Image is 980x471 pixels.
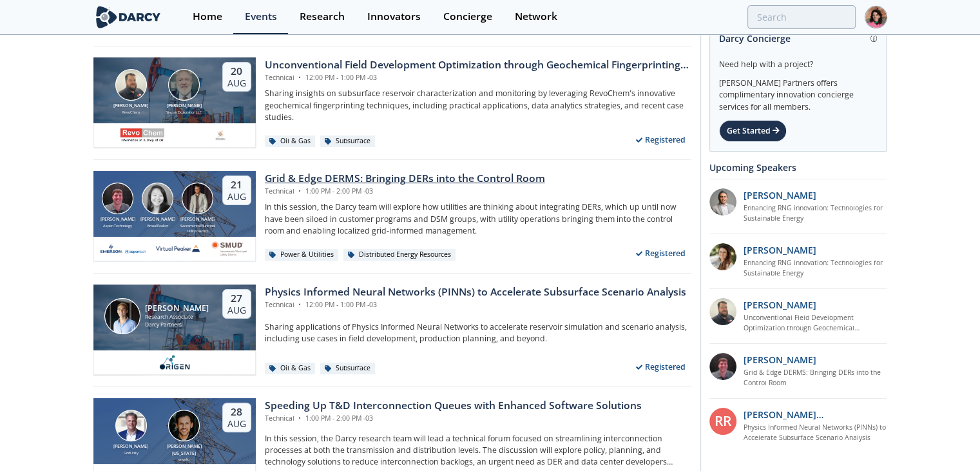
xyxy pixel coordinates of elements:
a: Juan Mayol [PERSON_NAME] Research Associate Darcy Partners 27 Aug Physics Informed Neural Network... [93,285,691,375]
p: [PERSON_NAME] [744,353,816,366]
div: Distributed Energy Resources [343,249,456,261]
div: Aug [227,191,246,203]
img: ovintiv.com.png [213,128,229,143]
img: Profile [865,6,887,28]
img: 737ad19b-6c50-4cdf-92c7-29f5966a019e [709,243,736,270]
div: Power & Utilities [265,249,339,261]
div: Aspen Technology [98,223,138,228]
div: Network [515,12,557,22]
div: Registered [630,132,691,148]
div: Research Associate [145,313,209,321]
div: Technical 1:00 PM - 2:00 PM -03 [265,186,545,197]
div: Innovators [367,12,421,22]
div: Aug [227,77,246,89]
div: Grid & Edge DERMS: Bringing DERs into the Control Room [265,171,545,186]
div: Sacramento Municipal Utility District. [178,223,218,234]
div: RevoChem [111,110,151,115]
div: Aug [227,418,246,430]
span: • [296,300,303,309]
img: 1fdb2308-3d70-46db-bc64-f6eabefcce4d [709,188,736,215]
div: envelio [164,457,204,462]
img: 2k2ez1SvSiOh3gKHmcgF [709,298,736,325]
div: Technical 12:00 PM - 1:00 PM -03 [265,73,691,83]
img: Brian Fitzsimons [115,410,147,441]
p: [PERSON_NAME] [PERSON_NAME] [744,408,887,421]
div: Unconventional Field Development Optimization through Geochemical Fingerprinting Technology [265,57,691,73]
div: Technical 12:00 PM - 1:00 PM -03 [265,300,686,310]
a: Bob Aylsworth [PERSON_NAME] RevoChem John Sinclair [PERSON_NAME] Sinclair Exploration LLC 20 Aug ... [93,57,691,148]
p: [PERSON_NAME] [744,243,816,257]
div: 21 [227,179,246,192]
div: Registered [630,246,691,262]
div: Virtual Peaker [138,223,178,228]
div: 20 [227,65,246,78]
img: Juan Mayol [104,298,140,334]
div: Darcy Concierge [719,27,877,50]
img: revochem.com.png [120,128,165,143]
img: Jonathan Curtis [102,183,133,214]
p: [PERSON_NAME] [744,298,816,312]
img: virtual-peaker.com.png [155,241,200,257]
img: accc9a8e-a9c1-4d58-ae37-132228efcf55 [709,353,736,380]
div: Oil & Gas [265,135,316,147]
div: Speeding Up T&D Interconnection Queues with Enhanced Software Solutions [265,398,642,414]
img: Luigi Montana [168,410,200,441]
div: Subsurface [320,135,376,147]
div: [PERSON_NAME] [164,103,204,110]
p: Sharing insights on subsurface reservoir characterization and monitoring by leveraging RevoChem's... [265,88,691,123]
p: In this session, the Darcy research team will lead a technical forum focused on streamlining inte... [265,433,691,468]
span: • [296,414,303,423]
p: Sharing applications of Physics Informed Neural Networks to accelerate reservoir simulation and s... [265,321,691,345]
div: Darcy Partners [145,321,209,329]
div: Registered [630,359,691,376]
input: Advanced Search [747,5,856,29]
div: Oil & Gas [265,363,316,374]
div: 28 [227,406,246,419]
div: 27 [227,292,246,305]
p: In this session, the Darcy team will explore how utilities are thinking about integrating DERs, w... [265,201,691,237]
img: logo-wide.svg [93,6,164,28]
div: Aug [227,305,246,316]
div: Home [193,12,222,22]
div: [PERSON_NAME] Partners offers complimentary innovation concierge services for all members. [719,71,877,114]
span: • [296,73,303,82]
img: origen.ai.png [155,355,193,370]
a: Physics Informed Neural Networks (PINNs) to Accelerate Subsurface Scenario Analysis [744,423,887,443]
div: Research [300,12,345,22]
a: Enhancing RNG innovation: Technologies for Sustainable Energy [744,258,887,279]
div: Need help with a project? [719,50,877,70]
div: [PERSON_NAME] [111,443,151,450]
div: GridUnity [111,450,151,456]
img: information.svg [870,35,878,42]
div: [PERSON_NAME] [111,103,151,110]
a: Grid & Edge DERMS: Bringing DERs into the Control Room [744,368,887,388]
div: [PERSON_NAME] [98,216,138,223]
a: Jonathan Curtis [PERSON_NAME] Aspen Technology Brenda Chew [PERSON_NAME] Virtual Peaker Yevgeniy ... [93,171,691,261]
img: cb84fb6c-3603-43a1-87e3-48fd23fb317a [101,241,146,257]
img: Brenda Chew [142,183,173,214]
img: Yevgeniy Postnov [182,183,213,214]
div: [PERSON_NAME] [145,304,209,313]
img: Bob Aylsworth [115,69,147,101]
div: Upcoming Speakers [709,156,887,179]
div: RR [709,408,736,435]
div: Sinclair Exploration LLC [164,110,204,115]
a: Enhancing RNG innovation: Technologies for Sustainable Energy [744,203,887,224]
div: Concierge [443,12,492,22]
a: Unconventional Field Development Optimization through Geochemical Fingerprinting Technology [744,313,887,334]
div: Physics Informed Neural Networks (PINNs) to Accelerate Subsurface Scenario Analysis [265,285,686,300]
div: Events [245,12,277,22]
div: Technical 1:00 PM - 2:00 PM -03 [265,414,642,424]
div: [PERSON_NAME] [138,216,178,223]
img: Smud.org.png [210,241,247,257]
div: Subsurface [320,363,376,374]
div: [PERSON_NAME] [178,216,218,223]
div: [PERSON_NAME][US_STATE] [164,443,204,457]
div: Get Started [719,120,787,142]
p: [PERSON_NAME] [744,188,816,202]
img: John Sinclair [168,69,200,101]
span: • [296,186,303,195]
